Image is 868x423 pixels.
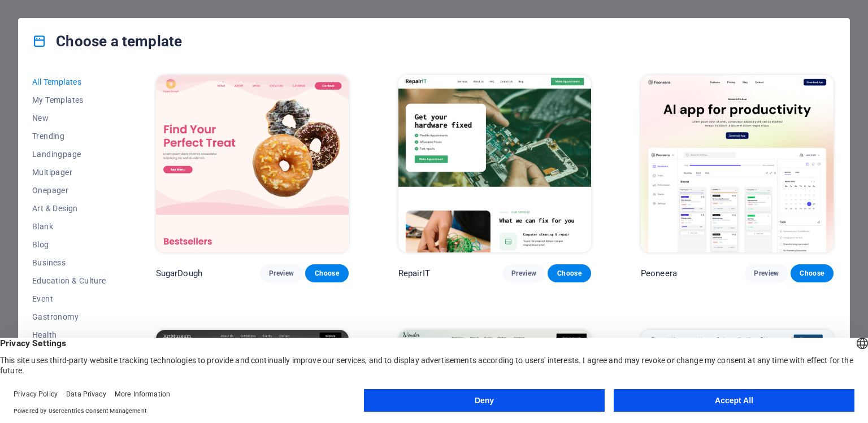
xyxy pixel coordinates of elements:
[305,264,348,282] button: Choose
[745,264,788,282] button: Preview
[260,264,303,282] button: Preview
[32,181,106,199] button: Onepager
[32,217,106,236] button: Blank
[32,240,106,249] span: Blog
[32,168,106,177] span: Multipager
[800,269,824,278] span: Choose
[32,150,106,159] span: Landingpage
[32,330,106,339] span: Health
[32,254,106,272] button: Business
[32,186,106,195] span: Onepager
[32,294,106,303] span: Event
[32,204,106,213] span: Art & Design
[32,258,106,267] span: Business
[502,264,545,282] button: Preview
[754,269,779,278] span: Preview
[156,75,349,252] img: SugarDough
[32,236,106,254] button: Blog
[269,269,294,278] span: Preview
[32,222,106,231] span: Blank
[641,268,677,279] p: Peoneera
[32,199,106,217] button: Art & Design
[557,269,581,278] span: Choose
[32,32,182,50] h4: Choose a template
[32,163,106,181] button: Multipager
[548,264,591,282] button: Choose
[32,109,106,127] button: New
[32,276,106,285] span: Education & Culture
[32,91,106,109] button: My Templates
[32,95,106,104] span: My Templates
[32,290,106,308] button: Event
[32,272,106,290] button: Education & Culture
[32,77,106,86] span: All Templates
[32,145,106,163] button: Landingpage
[32,132,106,141] span: Trending
[791,264,834,282] button: Choose
[32,308,106,326] button: Gastronomy
[32,127,106,145] button: Trending
[32,114,106,123] span: New
[32,73,106,91] button: All Templates
[32,326,106,344] button: Health
[314,269,339,278] span: Choose
[641,75,834,252] img: Peoneera
[156,268,202,279] p: SugarDough
[511,269,536,278] span: Preview
[398,268,430,279] p: RepairIT
[32,312,106,321] span: Gastronomy
[398,75,591,252] img: RepairIT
